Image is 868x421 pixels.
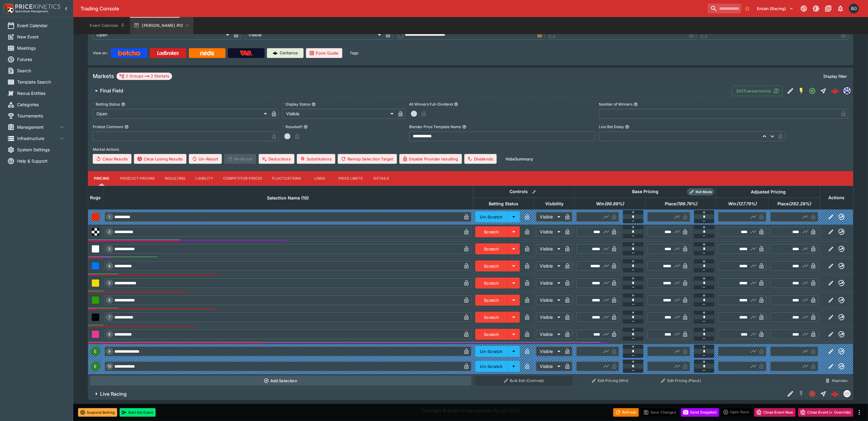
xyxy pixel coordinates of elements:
[536,347,563,356] div: Visible
[613,408,639,417] button: Refresh
[820,71,851,81] button: Display filter
[260,194,315,202] span: Selection Name (10)
[722,200,763,207] span: excl. Emergencies (127.79%)
[297,154,335,164] button: Substitutions
[218,171,267,186] button: Competitor Prices
[93,30,231,40] div: Open
[634,102,638,106] button: Number of Winners
[536,212,563,222] div: Visible
[107,281,112,285] span: 5
[831,87,839,95] img: logo-cerberus--red.svg
[647,376,715,386] button: Edit Pricing (Place)
[536,227,563,237] div: Visible
[280,50,298,56] p: Cerberus
[589,200,631,207] span: excl. Emergencies (99.89%)
[475,361,508,372] button: Un-Scratch
[107,298,112,302] span: 6
[530,188,538,196] button: Bulk edit
[17,45,66,51] span: Meetings
[475,226,508,237] button: Scratch
[283,109,396,119] div: Visible
[754,4,797,13] button: Select Tenant
[475,295,508,306] button: Scratch
[107,230,112,234] span: 2
[17,113,66,119] span: Tournaments
[536,261,563,271] div: Visible
[599,102,632,107] p: Number of Winners
[536,244,563,254] div: Visible
[17,22,66,29] span: Event Calendar
[93,73,114,80] h5: Markets
[536,362,563,371] div: Visible
[81,5,705,12] div: Trading Console
[107,332,112,336] span: 8
[796,388,807,399] button: SGM Disabled
[107,247,112,251] span: 3
[17,135,58,142] span: Infrastructure
[267,48,304,58] a: Cerberus
[599,124,624,129] p: Live Bet Delay
[737,200,757,207] em: ( 127.79 %)
[368,171,395,186] button: Details
[796,85,807,96] button: SGM Enabled
[120,408,156,417] button: Start the Event
[93,124,123,129] p: Protest Comment
[818,85,829,96] button: Straight
[844,390,851,398] div: liveracing
[722,408,752,416] div: split button
[78,408,117,417] button: Suspend Betting
[809,87,816,95] svg: Open
[754,408,796,417] button: Close Event Now
[15,4,60,9] img: PriceKinetics
[119,73,170,80] div: 2 Groups 2 Markets
[306,171,333,186] button: Links
[807,388,818,399] button: Closed
[15,10,48,13] img: Sportsbook Management
[475,346,508,357] button: Un-Scratch
[283,102,310,107] p: Display Status
[93,48,108,58] label: View on :
[93,145,848,154] label: Market Actions
[829,388,841,400] a: f079e677-70f9-470c-b45a-26b8cece4948
[809,390,816,398] svg: Closed
[475,312,508,323] button: Scratch
[409,124,461,129] p: Blender Price Template Name
[333,171,368,186] button: Price Limits
[536,312,563,322] div: Visible
[831,390,839,398] img: logo-cerberus--red.svg
[17,56,66,63] span: Futures
[86,17,129,34] button: Event Calendar
[464,154,497,164] button: Dividends
[91,347,100,356] div: E
[820,186,853,209] th: Actions
[462,125,466,129] button: Blender Price Template Name
[831,390,839,398] div: f079e677-70f9-470c-b45a-26b8cece4948
[107,315,112,319] span: 7
[399,154,462,164] button: Disable Provider resulting
[822,376,851,386] button: Abandon
[538,200,570,207] span: Visibility
[475,376,573,386] button: Bulk Edit (Controls)
[847,2,861,15] button: Brayden Green
[17,34,66,40] span: New Event
[93,109,269,119] div: Open
[409,102,453,107] p: All Winners Full-Dividend
[676,200,697,207] em: ( 199.79 %)
[785,388,796,399] button: Edit Detail
[273,51,278,56] img: Cerberus
[835,3,846,14] button: Notifications
[17,158,66,164] span: Help & Support
[693,189,715,195] span: Roll Mode
[267,171,306,186] button: Fluctuations
[687,188,715,196] div: Show/hide Price Roll mode configuration.
[88,388,785,400] button: Live Racing
[283,124,302,129] p: Resulted?
[849,4,859,13] div: Brayden Green
[189,154,222,164] span: Un-Result
[823,3,834,14] button: Documentation
[115,171,160,186] button: Product Pricing
[708,4,741,13] input: search
[785,85,796,96] button: Edit Detail
[473,186,574,198] th: Controls
[200,51,214,56] img: Neds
